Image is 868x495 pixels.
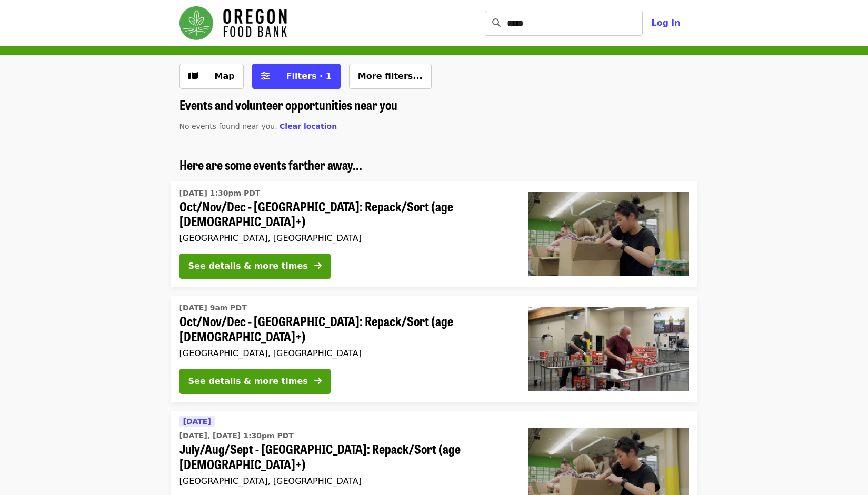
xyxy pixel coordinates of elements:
[179,430,294,441] time: [DATE], [DATE] 1:30pm PDT
[179,441,511,472] span: July/Aug/Sept - [GEOGRAPHIC_DATA]: Repack/Sort (age [DEMOGRAPHIC_DATA]+)
[286,71,332,81] span: Filters · 1
[492,18,501,28] i: search icon
[507,11,643,36] input: Search
[314,261,322,271] i: arrow-right icon
[179,254,331,279] button: See details & more times
[528,192,689,276] img: Oct/Nov/Dec - Portland: Repack/Sort (age 8+) organized by Oregon Food Bank
[358,71,423,81] span: More filters...
[215,71,235,81] span: Map
[188,375,308,388] div: See details & more times
[183,417,211,426] span: [DATE]
[528,307,689,391] img: Oct/Nov/Dec - Portland: Repack/Sort (age 16+) organized by Oregon Food Bank
[179,188,261,199] time: [DATE] 1:30pm PDT
[179,233,511,243] div: [GEOGRAPHIC_DATA], [GEOGRAPHIC_DATA]
[314,376,322,386] i: arrow-right icon
[643,13,689,34] button: Log in
[179,6,287,40] img: Oregon Food Bank - Home
[179,95,397,114] span: Events and volunteer opportunities near you
[188,71,198,81] i: map icon
[179,302,247,314] time: [DATE] 9am PDT
[179,155,362,174] span: Here are some events farther away...
[252,64,341,89] button: Filters (1 selected)
[179,348,511,358] div: [GEOGRAPHIC_DATA], [GEOGRAPHIC_DATA]
[280,122,337,130] span: Clear location
[651,18,680,28] span: Log in
[179,369,331,394] button: See details & more times
[171,181,697,288] a: See details for "Oct/Nov/Dec - Portland: Repack/Sort (age 8+)"
[261,71,270,81] i: sliders-h icon
[171,296,697,402] a: See details for "Oct/Nov/Dec - Portland: Repack/Sort (age 16+)"
[179,476,511,486] div: [GEOGRAPHIC_DATA], [GEOGRAPHIC_DATA]
[280,121,337,132] button: Clear location
[179,314,511,344] span: Oct/Nov/Dec - [GEOGRAPHIC_DATA]: Repack/Sort (age [DEMOGRAPHIC_DATA]+)
[179,199,511,229] span: Oct/Nov/Dec - [GEOGRAPHIC_DATA]: Repack/Sort (age [DEMOGRAPHIC_DATA]+)
[179,64,244,89] button: Show map view
[349,64,432,89] button: More filters...
[179,122,277,130] span: No events found near you.
[188,260,308,272] div: See details & more times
